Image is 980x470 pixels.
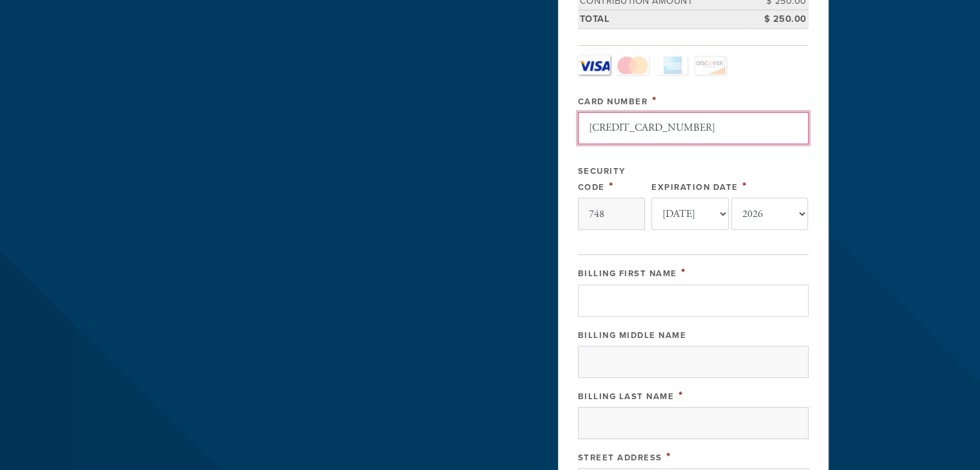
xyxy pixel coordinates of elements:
label: Expiration Date [651,182,738,193]
span: This field is required. [681,265,686,279]
span: This field is required. [609,179,614,193]
a: Visa [578,55,610,75]
select: Expiration Date year [731,198,809,230]
span: This field is required. [678,388,684,402]
span: This field is required. [666,449,671,464]
a: Discover [694,55,726,75]
label: Billing Last Name [578,391,675,402]
span: This field is required. [742,179,747,193]
label: Card Number [578,97,648,107]
label: Security Code [578,166,626,193]
label: Billing Middle Name [578,330,687,341]
td: Total [578,10,751,29]
select: Expiration Date month [651,198,729,230]
a: Amex [655,55,687,75]
td: $ 250.00 [751,10,809,29]
label: Billing First Name [578,268,677,279]
label: Street Address [578,453,662,463]
span: This field is required. [652,93,657,108]
a: MasterCard [617,55,649,75]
